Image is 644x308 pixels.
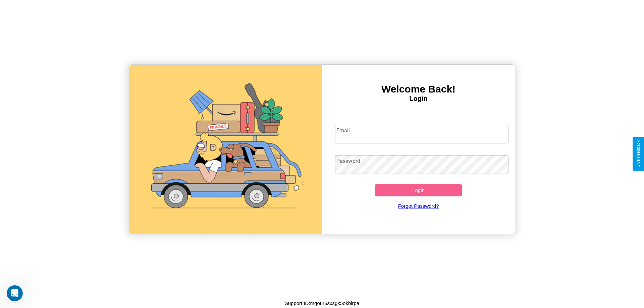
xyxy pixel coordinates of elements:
[332,196,505,215] a: Forgot Password?
[322,95,515,103] h4: Login
[129,65,322,234] img: gif
[375,184,462,196] button: Login
[7,285,23,301] iframe: Intercom live chat
[285,299,360,308] p: Support ID: mgo8r5sxsgk5okblrpa
[322,83,515,95] h3: Welcome Back!
[636,140,641,168] div: Give Feedback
